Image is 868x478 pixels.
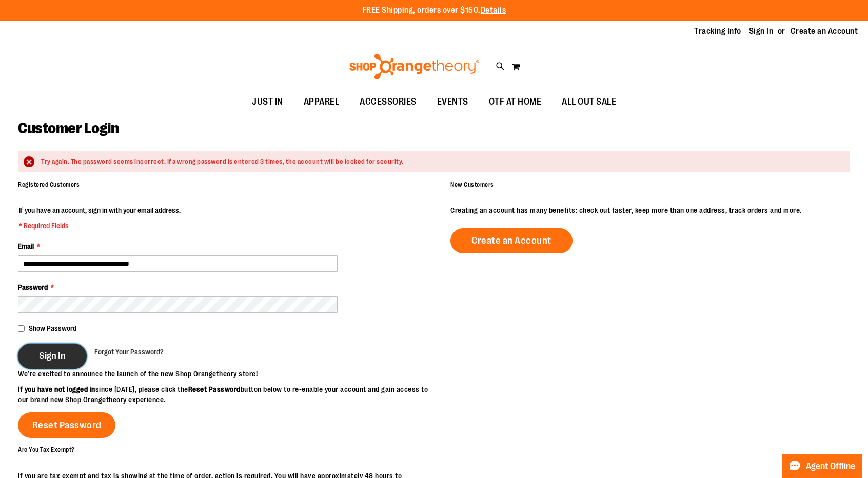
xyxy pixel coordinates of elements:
p: FREE Shipping, orders over $150. [362,5,506,16]
span: ALL OUT SALE [562,90,616,113]
span: * Required Fields [19,221,181,231]
a: Details [481,6,506,15]
span: JUST IN [252,90,283,113]
span: Customer Login [18,120,119,137]
strong: Reset Password [188,385,241,393]
a: Create an Account [791,26,858,37]
button: Sign In [18,344,87,369]
span: OTF AT HOME [489,90,542,113]
button: Agent Offline [782,454,862,478]
p: Creating an account has many benefits: check out faster, keep more than one address, track orders... [450,205,850,215]
span: Agent Offline [806,462,855,471]
legend: If you have an account, sign in with your email address. [18,205,182,231]
a: Forgot Your Password? [94,347,164,357]
strong: Registered Customers [18,181,80,188]
div: Try again. The password seems incorrect. If a wrong password is entered 3 times, the account will... [41,157,840,167]
span: Show Password [29,324,76,332]
span: APPAREL [304,90,340,113]
img: Shop Orangetheory [348,54,481,79]
strong: New Customers [450,181,494,188]
strong: If you have not logged in [18,385,95,393]
span: Create an Account [471,235,551,246]
span: Password [18,283,48,291]
a: Create an Account [450,228,573,253]
p: We’re excited to announce the launch of the new Shop Orangetheory store! [18,369,434,379]
span: Email [18,242,34,250]
a: Reset Password [18,412,115,438]
span: Reset Password [32,420,102,431]
p: since [DATE], please click the button below to re-enable your account and gain access to our bran... [18,384,434,405]
strong: Are You Tax Exempt? [18,446,75,453]
a: Sign In [749,26,774,37]
span: EVENTS [437,90,468,113]
span: Forgot Your Password? [94,348,164,356]
span: ACCESSORIES [360,90,417,113]
a: Tracking Info [694,26,741,37]
span: Sign In [39,350,66,362]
